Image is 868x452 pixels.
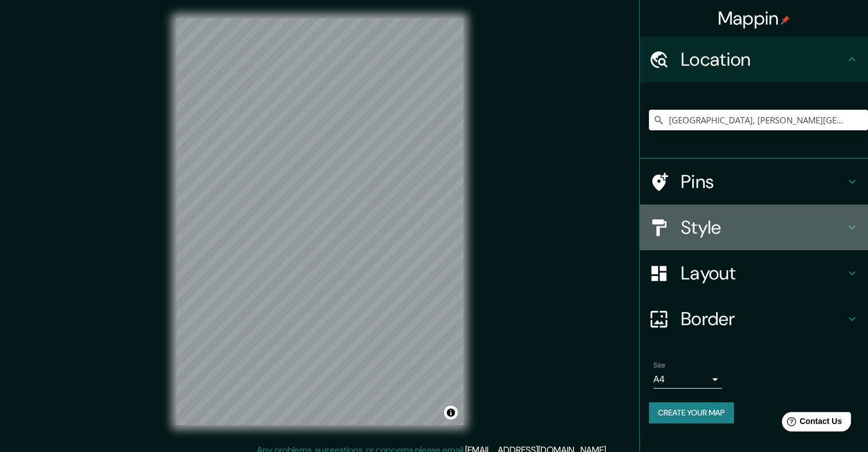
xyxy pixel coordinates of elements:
[444,406,458,419] button: Toggle attribution
[766,407,855,439] iframe: Help widget launcher
[653,361,665,370] label: Size
[176,18,463,425] canvas: Map
[640,250,868,296] div: Layout
[640,37,868,82] div: Location
[640,296,868,342] div: Border
[649,402,734,423] button: Create your map
[649,110,868,130] input: Pick your city or area
[681,262,845,285] h4: Layout
[681,216,845,239] h4: Style
[681,48,845,71] h4: Location
[781,15,790,25] img: pin-icon.png
[681,307,845,330] h4: Border
[681,170,845,193] h4: Pins
[718,7,790,30] h4: Mappin
[640,159,868,205] div: Pins
[653,370,722,389] div: A4
[640,205,868,250] div: Style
